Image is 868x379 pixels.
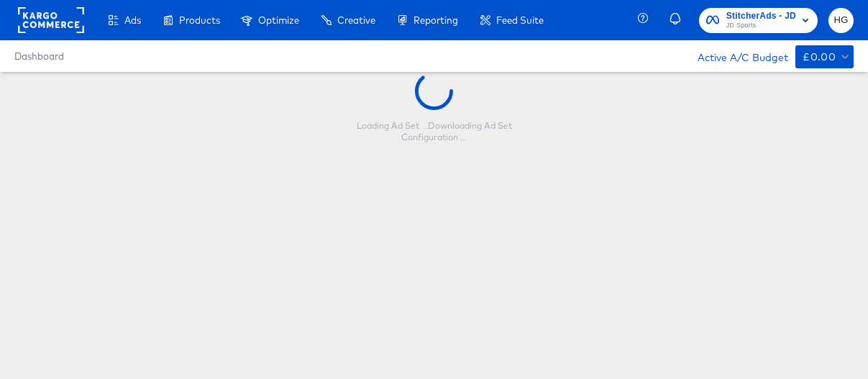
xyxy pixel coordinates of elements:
[834,12,848,29] span: HG
[828,8,854,33] button: HG
[726,9,796,24] span: StitcherAds - JD
[179,14,220,26] span: Products
[14,50,64,62] a: Dashboard
[124,14,141,26] span: Ads
[803,48,836,66] div: £0.00
[699,8,818,33] button: StitcherAds - JDJD Sports
[344,120,524,143] div: Loading Ad Set ... Downloading Ad Set Configuration ...
[337,14,375,26] span: Creative
[496,14,544,26] span: Feed Suite
[795,45,854,68] button: £0.00
[258,14,299,26] span: Optimize
[682,45,788,67] div: Active A/C Budget
[726,20,796,32] span: JD Sports
[414,14,458,26] span: Reporting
